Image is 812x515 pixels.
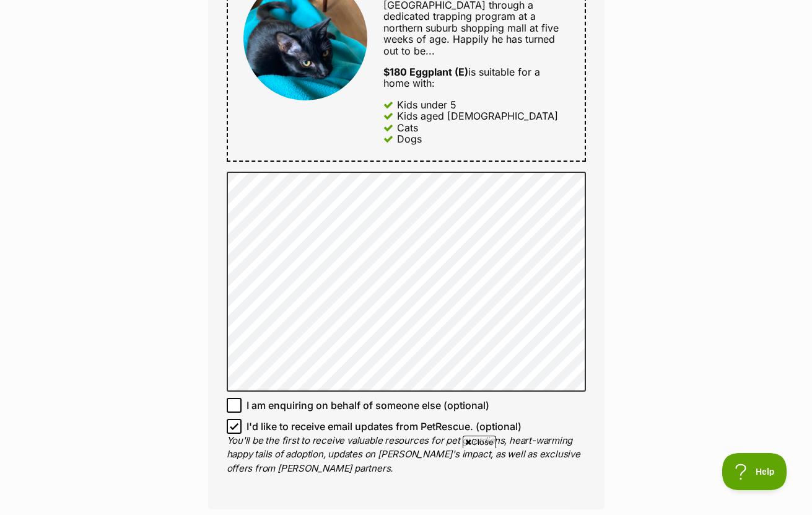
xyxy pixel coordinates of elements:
[397,133,422,144] div: Dogs
[397,122,418,133] div: Cats
[247,398,489,413] span: I am enquiring on behalf of someone else (optional)
[383,66,569,89] div: is suitable for a home with:
[397,110,558,121] div: Kids aged [DEMOGRAPHIC_DATA]
[247,419,522,434] span: I'd like to receive email updates from PetRescue. (optional)
[397,99,456,110] div: Kids under 5
[227,434,586,476] p: You'll be the first to receive valuable resources for pet guardians, heart-warming happy tails of...
[463,436,496,448] span: Close
[181,453,632,509] iframe: Advertisement
[383,66,468,78] strong: $180 Eggplant (E)
[722,453,787,490] iframe: Help Scout Beacon - Open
